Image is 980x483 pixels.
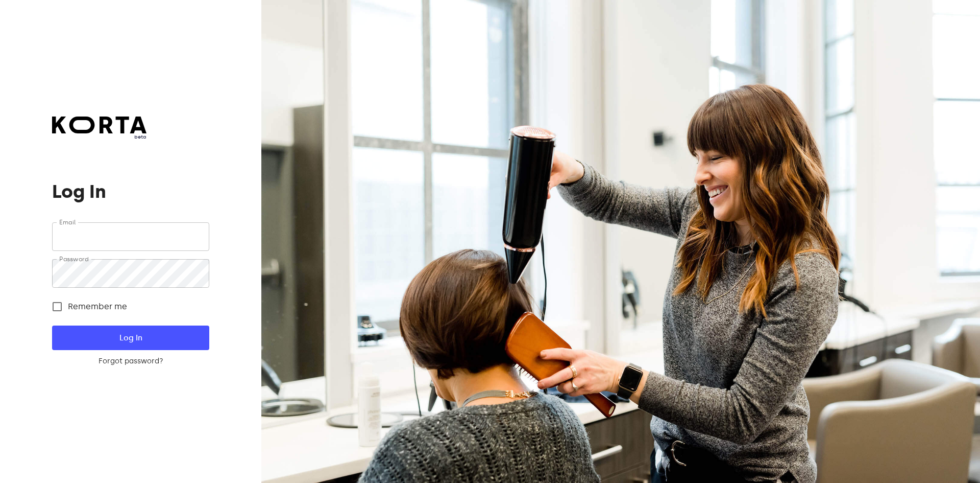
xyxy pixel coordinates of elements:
span: Remember me [68,301,127,313]
button: Log In [52,326,209,350]
span: beta [52,133,146,141]
a: Forgot password? [52,356,209,366]
h1: Log In [52,181,209,202]
span: Log In [68,331,192,344]
img: Korta [52,117,146,133]
a: beta [52,117,146,141]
